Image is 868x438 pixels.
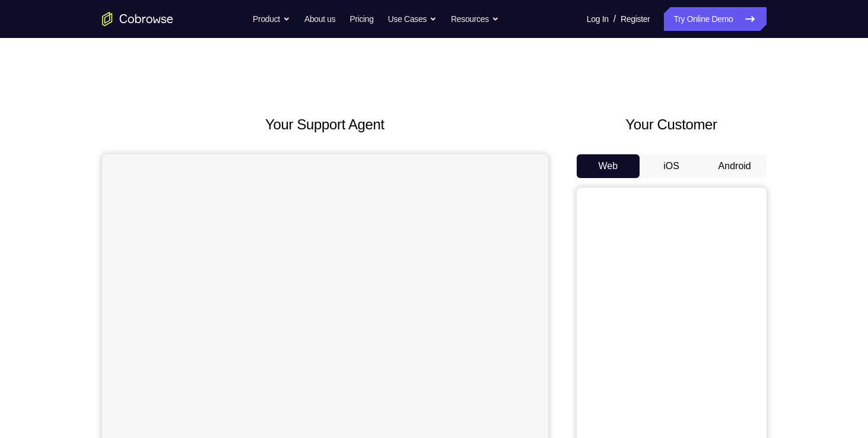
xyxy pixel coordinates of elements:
button: Use Cases [388,7,437,31]
button: Product [253,7,290,31]
h2: Your Customer [577,114,767,135]
a: Log In [587,7,609,31]
a: Register [621,7,650,31]
a: Try Online Demo [664,7,766,31]
a: Pricing [349,7,373,31]
button: Resources [451,7,499,31]
button: iOS [640,154,703,178]
button: Android [703,154,767,178]
a: Go to the home page [102,12,173,26]
h2: Your Support Agent [102,114,548,135]
span: / [613,12,616,26]
button: Web [577,154,640,178]
a: About us [304,7,335,31]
